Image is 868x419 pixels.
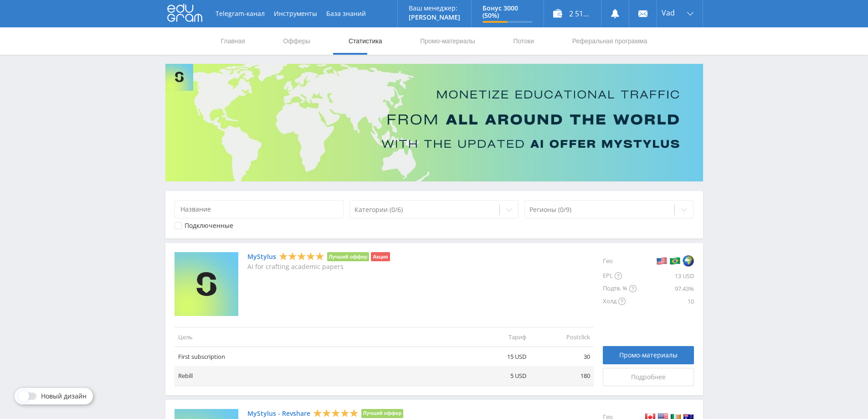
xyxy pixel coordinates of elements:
[185,222,233,229] div: Подключенные
[409,14,460,21] p: [PERSON_NAME]
[631,373,666,381] span: Подробнее
[247,263,390,270] p: AI for crafting academic papers
[175,347,466,367] td: First subscription
[419,27,476,55] a: Промо-материалы
[530,366,594,386] td: 180
[327,252,370,261] li: Лучший оффер
[603,252,637,269] div: Гео
[619,352,678,359] span: Промо-материалы
[603,368,694,386] a: Подробнее
[361,409,404,418] li: Лучший оффер
[603,346,694,364] a: Промо-материалы
[603,269,637,282] div: EPL
[409,5,460,12] p: Ваш менеджер:
[313,408,359,418] div: 5 Stars
[41,393,87,400] span: Новый дизайн
[165,64,703,181] img: Banner
[637,295,694,308] div: 10
[483,5,533,19] p: Бонус 3000 (50%)
[466,327,530,347] td: Тариф
[282,27,312,55] a: Офферы
[175,200,344,218] input: Название
[662,9,675,16] span: Vad
[371,252,390,261] li: Акция
[247,253,276,260] a: MyStylus
[530,327,594,347] td: Postclick
[637,269,694,282] div: 13 USD
[348,27,383,55] a: Статистика
[175,252,238,316] img: MyStylus
[512,27,535,55] a: Потоки
[571,27,648,55] a: Реферальная программа
[603,282,637,295] div: Подтв. %
[175,327,466,347] td: Цель
[530,347,594,367] td: 30
[247,410,310,417] a: MyStylus - Revshare
[637,282,694,295] div: 97.43%
[175,366,466,386] td: Rebill
[603,295,637,308] div: Холд
[466,366,530,386] td: 5 USD
[466,347,530,367] td: 15 USD
[279,252,324,261] div: 5 Stars
[220,27,246,55] a: Главная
